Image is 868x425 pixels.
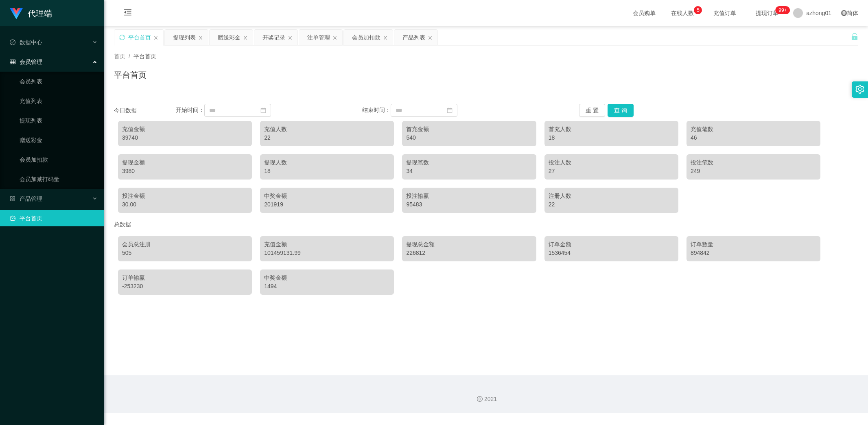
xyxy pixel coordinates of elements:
[10,8,23,20] img: logo.9652507e.png
[122,249,248,257] div: 505
[841,10,847,16] i: 图标: global
[694,6,702,14] sup: 5
[549,125,674,134] div: 首充人数
[549,167,674,175] div: 27
[691,167,816,175] div: 249
[262,30,285,45] div: 开奖记录
[153,35,158,40] i: 图标: close
[402,30,425,45] div: 产品列表
[608,104,634,117] button: 查 询
[10,210,98,226] a: 图标: dashboard平台首页
[128,30,151,45] div: 平台首页
[10,10,52,16] a: 代理端
[264,192,390,200] div: 中奖金额
[122,200,248,209] div: 30.00
[198,35,203,40] i: 图标: close
[10,59,42,65] span: 会员管理
[447,107,453,113] i: 图标: calendar
[691,158,816,167] div: 投注笔数
[406,125,532,134] div: 首充金额
[691,249,816,257] div: 894842
[549,134,674,142] div: 18
[549,158,674,167] div: 投注人数
[264,240,390,249] div: 充值金额
[264,282,390,291] div: 1494
[775,6,790,14] sup: 1158
[406,249,532,257] div: 226812
[362,107,391,113] span: 结束时间：
[114,53,125,59] span: 首页
[122,158,248,167] div: 提现金额
[20,132,98,148] a: 赠送彩金
[10,196,15,202] i: 图标: appstore-o
[406,167,532,175] div: 34
[851,33,858,40] i: 图标: unlock
[20,93,98,109] a: 充值列表
[28,0,52,26] h1: 代理端
[114,217,858,232] div: 总数据
[122,240,248,249] div: 会员总注册
[10,59,15,65] i: 图标: table
[20,151,98,168] a: 会员加扣款
[122,134,248,142] div: 39740
[10,39,42,46] span: 数据中心
[133,53,156,59] span: 平台首页
[111,395,861,403] div: 2021
[264,274,390,282] div: 中奖金额
[855,85,864,94] i: 图标: setting
[173,30,196,45] div: 提现列表
[691,125,816,134] div: 充值笔数
[352,30,380,45] div: 会员加扣款
[691,134,816,142] div: 46
[307,30,330,45] div: 注单管理
[260,107,266,113] i: 图标: calendar
[122,274,248,282] div: 订单输赢
[264,158,390,167] div: 提现人数
[114,0,142,26] i: 图标: menu-fold
[549,192,674,200] div: 注册人数
[114,69,146,81] h1: 平台首页
[549,249,674,257] div: 1536454
[709,10,740,16] span: 充值订单
[579,104,605,117] button: 重 置
[288,35,293,40] i: 图标: close
[667,10,698,16] span: 在线人数
[264,167,390,175] div: 18
[20,171,98,187] a: 会员加减打码量
[383,35,388,40] i: 图标: close
[691,240,816,249] div: 订单数量
[114,106,176,115] div: 今日数据
[129,53,130,59] span: /
[264,134,390,142] div: 22
[332,35,337,40] i: 图标: close
[119,35,125,40] i: 图标: sync
[477,396,483,402] i: 图标: copyright
[406,192,532,200] div: 投注输赢
[218,30,241,45] div: 赠送彩金
[406,158,532,167] div: 提现笔数
[10,195,42,202] span: 产品管理
[20,112,98,129] a: 提现列表
[406,134,532,142] div: 540
[549,240,674,249] div: 订单金额
[243,35,248,40] i: 图标: close
[176,107,204,113] span: 开始时间：
[10,39,15,45] i: 图标: check-circle-o
[406,200,532,209] div: 95483
[122,125,248,134] div: 充值金额
[549,200,674,209] div: 22
[122,167,248,175] div: 3980
[122,282,248,291] div: -253230
[428,35,433,40] i: 图标: close
[20,73,98,90] a: 会员列表
[122,192,248,200] div: 投注金额
[264,249,390,257] div: 101459131.99
[264,125,390,134] div: 充值人数
[406,240,532,249] div: 提现总金额
[264,200,390,209] div: 201919
[752,10,783,16] span: 提现订单
[697,6,700,14] p: 5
